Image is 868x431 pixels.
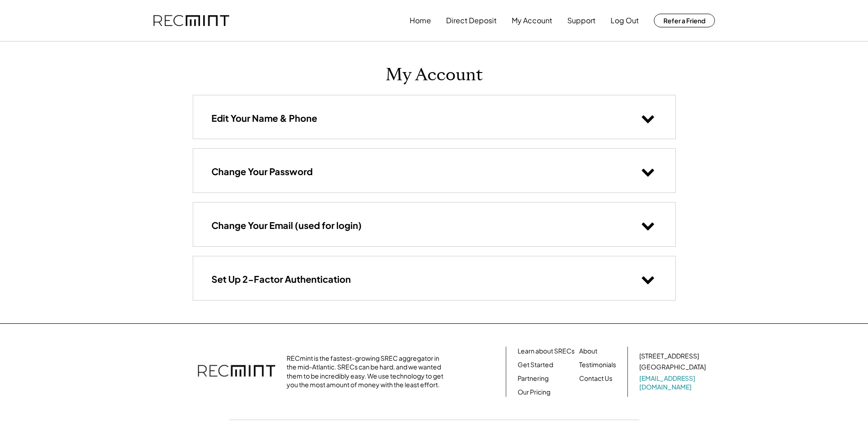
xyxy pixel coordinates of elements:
img: recmint-logotype%403x.png [198,356,275,388]
a: Get Started [518,360,553,369]
a: Our Pricing [518,388,550,397]
div: [GEOGRAPHIC_DATA] [639,363,706,372]
div: [STREET_ADDRESS] [639,352,699,361]
button: Direct Deposit [446,11,497,30]
a: Partnering [518,374,549,383]
button: Log Out [611,11,639,30]
div: RECmint is the fastest-growing SREC aggregator in the mid-Atlantic. SRECs can be hard, and we wan... [287,354,448,389]
h3: Edit Your Name & Phone [211,112,317,124]
a: About [579,347,597,356]
a: Learn about SRECs [518,347,575,356]
button: Support [567,11,596,30]
a: Contact Us [579,374,612,383]
img: recmint-logotype%403x.png [154,15,229,26]
button: Home [410,11,431,30]
button: My Account [512,11,552,30]
a: [EMAIL_ADDRESS][DOMAIN_NAME] [639,374,708,392]
a: Testimonials [579,360,616,369]
h3: Change Your Password [211,166,313,177]
h3: Set Up 2-Factor Authentication [211,273,351,285]
h1: My Account [385,64,483,86]
button: Refer a Friend [654,14,715,27]
h3: Change Your Email (used for login) [211,219,362,231]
